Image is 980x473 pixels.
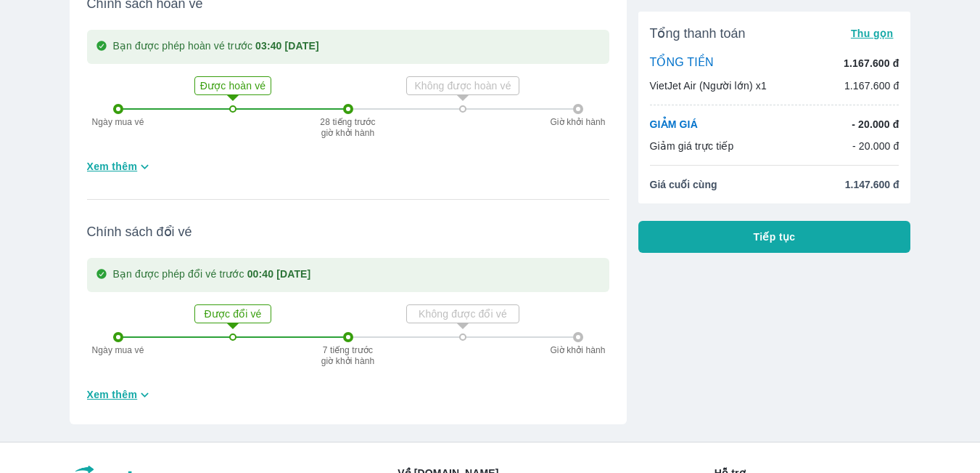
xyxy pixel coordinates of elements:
span: Xem thêm [87,387,138,402]
p: Bạn được phép hoàn vé trước [113,39,319,55]
span: 1.147.600 đ [845,177,899,192]
p: Được hoàn vé [197,78,269,93]
span: Xem thêm [87,159,138,174]
span: Tổng thanh toán [650,25,746,42]
button: Tiếp tục [638,221,911,253]
p: TỔNG TIỀN [650,55,714,71]
span: Thu gọn [851,28,894,39]
button: Xem thêm [81,155,159,179]
p: Được đổi vé [197,307,269,321]
p: Giảm giá trực tiếp [650,139,734,153]
span: Tiếp tục [754,230,796,244]
span: Chính sách đổi vé [87,223,609,240]
p: Không được đổi vé [408,307,517,321]
p: Bạn được phép đổi vé trước [113,267,311,283]
p: 1.167.600 đ [844,56,899,70]
p: Ngày mua vé [86,345,151,355]
strong: 03:40 [DATE] [255,40,319,52]
p: - 20.000 đ [852,139,899,153]
p: Ngày mua vé [86,117,151,127]
p: 1.167.600 đ [844,78,899,93]
p: Giờ khởi hành [545,117,611,127]
button: Xem thêm [81,383,159,407]
p: Giờ khởi hành [545,345,611,355]
p: GIẢM GIÁ [650,117,698,132]
p: VietJet Air (Người lớn) x1 [650,78,767,93]
strong: 00:40 [DATE] [247,268,311,280]
p: 28 tiếng trước giờ khởi hành [319,117,377,137]
p: 7 tiếng trước giờ khởi hành [319,345,377,365]
button: Thu gọn [845,23,899,44]
p: - 20.000 đ [852,117,899,132]
p: Không được hoàn vé [408,78,517,93]
span: Giá cuối cùng [650,177,717,192]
